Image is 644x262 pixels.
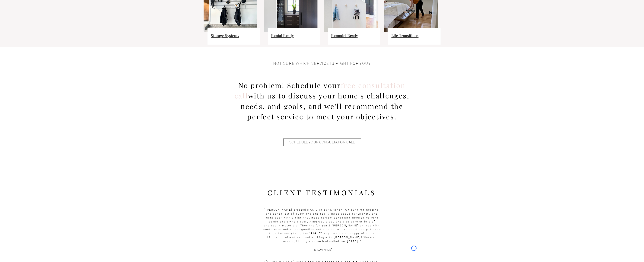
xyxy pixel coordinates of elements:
[283,139,361,146] a: SCHEDULE YOUR CONSULTATION CALL
[271,33,294,38] a: Rental Ready
[392,33,419,38] a: Life Transitions
[211,33,239,38] a: Storage Systems
[267,188,376,197] span: CLIENT TESTIMONIALS
[290,140,355,145] span: SCHEDULE YOUR CONSULTATION CALL
[273,62,371,65] span: NOT SURE WHICH SERVICE IS RIGHT FOR YOU?
[331,33,358,38] a: Remodel Ready
[241,91,410,121] span: with us to discuss your home's challenges, needs, and goals, and we'll recommend the perfect serv...
[263,209,380,243] span: "[PERSON_NAME] created MAGIC in our Kitchen! On our first meeting, she asked lots of questions an...
[238,81,341,90] span: No problem! Schedule your
[312,249,332,251] span: [PERSON_NAME]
